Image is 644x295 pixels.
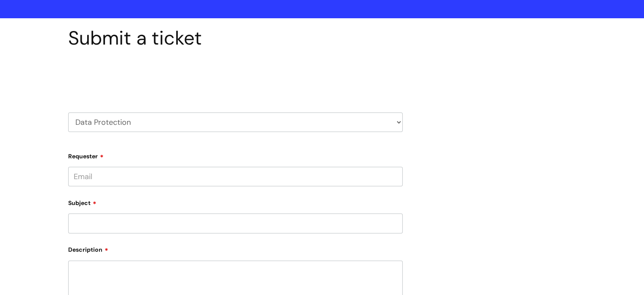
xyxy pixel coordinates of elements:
[68,150,403,160] label: Requester
[68,243,403,253] label: Description
[68,27,403,50] h1: Submit a ticket
[68,197,403,207] label: Subject
[68,69,403,85] h2: Select issue type
[68,167,403,186] input: Email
